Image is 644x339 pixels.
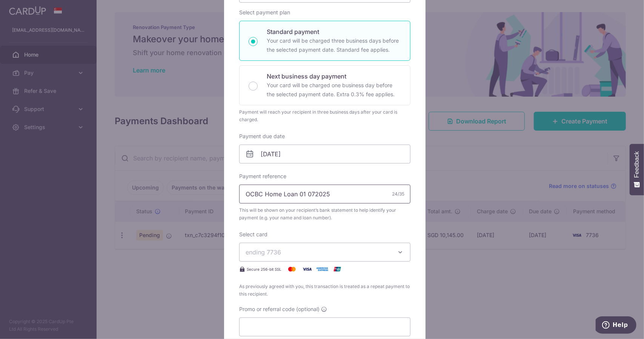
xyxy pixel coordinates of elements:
div: Payment will reach your recipient in three business days after your card is charged. [239,108,410,123]
p: Next business day payment [267,72,401,81]
iframe: Opens a widget where you can find more information [596,316,636,335]
label: Select card [239,231,267,238]
label: Payment reference [239,173,286,180]
span: Feedback [633,151,640,178]
span: As previously agreed with you, this transaction is treated as a repeat payment to this recipient. [239,283,410,298]
label: Select payment plan [239,9,290,16]
span: Promo or referral code (optional) [239,305,320,313]
img: American Express [315,265,330,274]
input: DD / MM / YYYY [239,145,410,163]
button: Feedback - Show survey [630,144,644,195]
span: This will be shown on your recipient’s bank statement to help identify your payment (e.g. your na... [239,206,410,222]
p: Standard payment [267,27,401,36]
label: Payment due date [239,133,285,140]
button: ending 7736 [239,243,410,262]
span: ending 7736 [246,248,281,256]
p: Your card will be charged three business days before the selected payment date. Standard fee appl... [267,36,401,54]
span: Secure 256-bit SSL [247,266,281,272]
img: Mastercard [284,265,300,274]
img: UnionPay [330,265,345,274]
p: Your card will be charged one business day before the selected payment date. Extra 0.3% fee applies. [267,81,401,99]
div: 24/35 [392,190,404,198]
img: Visa [300,265,315,274]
